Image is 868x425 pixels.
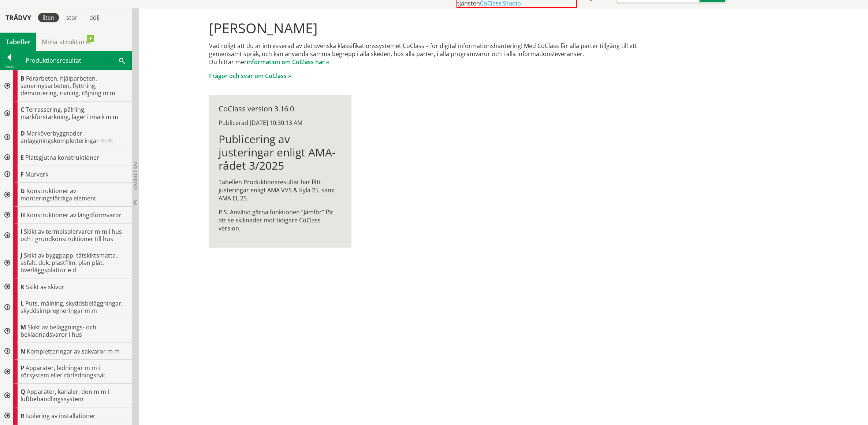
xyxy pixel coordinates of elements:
div: Publicerad [DATE] 10:30:13 AM [219,119,342,127]
span: R [21,412,25,420]
span: G [21,187,25,195]
div: liten [38,13,59,22]
div: Trädvy [1,14,35,22]
span: F [21,170,24,178]
h1: [PERSON_NAME] [209,20,659,36]
span: Isolering av installationer [26,412,96,420]
span: Kompletteringar av sakvaror m m [27,347,120,355]
div: stor [62,13,82,22]
span: Q [21,388,25,396]
span: Skikt av byggpapp, tätskiktsmatta, asfalt, duk, plastfilm, plan plåt, överläggsplattor e d [21,251,117,274]
a: Frågor och svar om CoClass » [209,72,291,80]
span: Murverk [25,170,48,178]
span: Skikt av termoisolervaror m m i hus och i grundkonstruktioner till hus [21,228,122,243]
span: I [21,228,22,236]
span: M [21,323,26,331]
span: Apparater, ledningar m m i rörsystem eller rörledningsnät [21,364,105,379]
span: Skikt av skivor [26,283,64,291]
span: Terrassering, pålning, markförstärkning, lager i mark m m [21,106,118,121]
span: H [21,211,25,219]
span: D [21,129,25,137]
span: Konstruktioner av längdformvaror [26,211,122,219]
div: Tillbaka [0,64,19,70]
div: CoClass version 3.16.0 [219,105,342,113]
p: Tabellen Produktionsresultat har fått justeringar enligt AMA VVS & Kyla 25, samt AMA EL 25. [219,178,342,202]
span: Puts, målning, skyddsbeläggningar, skyddsimpregneringar m m [21,299,123,315]
span: J [21,251,22,259]
span: B [21,74,25,82]
span: Konstruktioner av monteringsfärdiga element [21,187,96,202]
span: C [21,106,24,114]
div: Produktionsresultat [19,51,131,70]
span: N [21,347,25,355]
p: P.S. Använd gärna funktionen ”Jämför” för att se skillnader mot tidigare CoClass version. [219,208,342,232]
h1: Publicering av justeringar enligt AMA-rådet 3/2025 [219,133,342,172]
span: Dölj trädvy [132,162,138,190]
a: information om CoClass här » [247,58,329,66]
span: Sök i tabellen [119,56,125,64]
span: P [21,364,24,372]
span: E [21,154,24,162]
p: Vad roligt att du är intresserad av det svenska klassifikationssystemet CoClass – för digital inf... [209,42,659,66]
a: Mina strukturer [36,33,97,51]
span: Apparater, kanaler, don m m i luftbehandlingssystem [21,388,109,403]
span: Platsgjutna konstruktioner [25,154,99,162]
span: Marköverbyggnader, anläggningskompletteringar m m [21,129,113,145]
div: dölj [85,13,104,22]
span: L [21,299,24,307]
span: K [21,283,25,291]
span: Skikt av beläggnings- och beklädnadsvaror i hus [21,323,96,339]
span: Förarbeten, hjälparbeten, saneringsarbeten, flyttning, demontering, rivning, röjning m m [21,74,115,97]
